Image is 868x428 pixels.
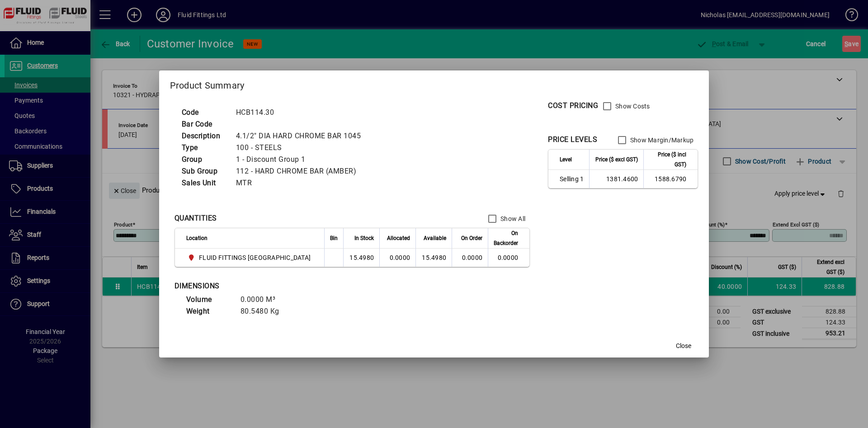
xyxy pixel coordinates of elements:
div: DIMENSIONS [175,281,401,292]
label: Show Margin/Markup [628,136,694,145]
td: 80.5480 Kg [236,306,290,317]
td: Description [177,130,231,142]
td: Sub Group [177,165,231,177]
div: PRICE LEVELS [548,134,597,145]
td: Volume [182,294,236,306]
label: Show All [499,214,525,223]
td: 1588.6790 [643,170,698,188]
label: Show Costs [613,102,650,111]
span: Price ($ excl GST) [595,155,638,165]
td: HCB114.30 [231,107,372,118]
td: 15.4980 [343,249,379,267]
span: On Backorder [494,228,518,248]
td: 15.4980 [415,249,452,267]
span: Price ($ incl GST) [649,150,686,169]
td: 112 - HARD CHROME BAR (AMBER) [231,165,372,177]
td: 4.1/2" DIA HARD CHROME BAR 1045 [231,130,372,142]
td: 0.0000 [488,249,529,267]
span: In Stock [354,233,374,243]
span: Available [424,233,446,243]
span: Location [186,233,208,243]
td: 0.0000 [379,249,415,267]
td: Type [177,142,231,154]
td: Sales Unit [177,177,231,189]
span: FLUID FITTINGS CHRISTCHURCH [186,252,315,263]
td: 1 - Discount Group 1 [231,154,372,165]
span: Level [560,155,572,165]
span: On Order [461,233,482,243]
td: Weight [182,306,236,317]
td: 0.0000 M³ [236,294,290,306]
h2: Product Summary [159,71,709,97]
td: 1381.4600 [589,170,643,188]
span: Close [676,341,691,351]
td: Group [177,154,231,165]
td: Code [177,107,231,118]
td: 100 - STEELS [231,142,372,154]
button: Close [669,338,698,354]
div: COST PRICING [548,100,598,111]
td: MTR [231,177,372,189]
span: 0.0000 [462,254,483,261]
span: Bin [330,233,338,243]
td: Bar Code [177,118,231,130]
span: FLUID FITTINGS [GEOGRAPHIC_DATA] [199,253,311,262]
span: Allocated [387,233,410,243]
div: QUANTITIES [175,213,217,224]
span: Selling 1 [560,174,584,183]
